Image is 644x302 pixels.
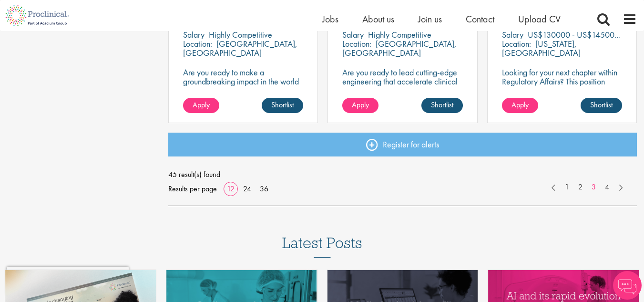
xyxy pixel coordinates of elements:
[183,38,212,49] span: Location:
[224,184,238,194] a: 12
[502,68,622,113] p: Looking for your next chapter within Regulatory Affairs? This position leading projects and worki...
[466,13,494,25] a: Contact
[240,184,255,194] a: 24
[368,29,431,40] p: Highly Competitive
[352,100,369,110] span: Apply
[502,98,538,113] a: Apply
[262,98,303,113] a: Shortlist
[581,98,622,113] a: Shortlist
[342,68,462,95] p: Are you ready to lead cutting-edge engineering that accelerate clinical breakthroughs in biotech?
[168,133,637,156] a: Register for alerts
[193,100,210,110] span: Apply
[183,98,219,113] a: Apply
[209,29,272,40] p: Highly Competitive
[256,184,272,194] a: 36
[573,182,587,193] a: 2
[342,38,371,49] span: Location:
[282,235,362,258] h3: Latest Posts
[587,182,601,193] a: 3
[600,182,614,193] a: 4
[502,38,531,49] span: Location:
[7,267,129,295] iframe: reCAPTCHA
[183,68,303,113] p: Are you ready to make a groundbreaking impact in the world of biotechnology? Join a growing compa...
[183,38,297,58] p: [GEOGRAPHIC_DATA], [GEOGRAPHIC_DATA]
[418,13,442,25] a: Join us
[168,167,637,182] span: 45 result(s) found
[502,38,581,58] p: [US_STATE], [GEOGRAPHIC_DATA]
[362,13,394,25] a: About us
[613,271,642,300] img: Chatbot
[518,13,561,25] a: Upload CV
[421,98,463,113] a: Shortlist
[168,182,217,196] span: Results per page
[502,29,523,40] span: Salary
[342,38,457,58] p: [GEOGRAPHIC_DATA], [GEOGRAPHIC_DATA]
[342,29,364,40] span: Salary
[183,29,204,40] span: Salary
[342,98,378,113] a: Apply
[322,13,338,25] a: Jobs
[511,100,529,110] span: Apply
[560,182,574,193] a: 1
